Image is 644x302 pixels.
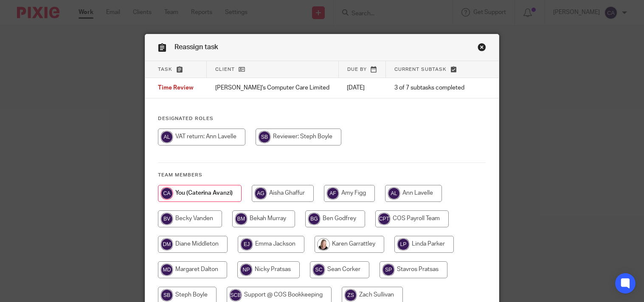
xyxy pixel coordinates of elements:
[158,85,194,91] span: Time Review
[347,67,367,72] span: Due by
[394,67,447,72] span: Current subtask
[386,78,473,98] td: 3 of 7 subtasks completed
[215,67,235,72] span: Client
[215,84,330,92] p: [PERSON_NAME]'s Computer Care Limited
[158,172,486,179] h4: Team members
[158,115,486,122] h4: Designated Roles
[174,44,218,50] span: Reassign task
[158,67,172,72] span: Task
[347,84,377,92] p: [DATE]
[478,43,486,54] a: Close this dialog window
